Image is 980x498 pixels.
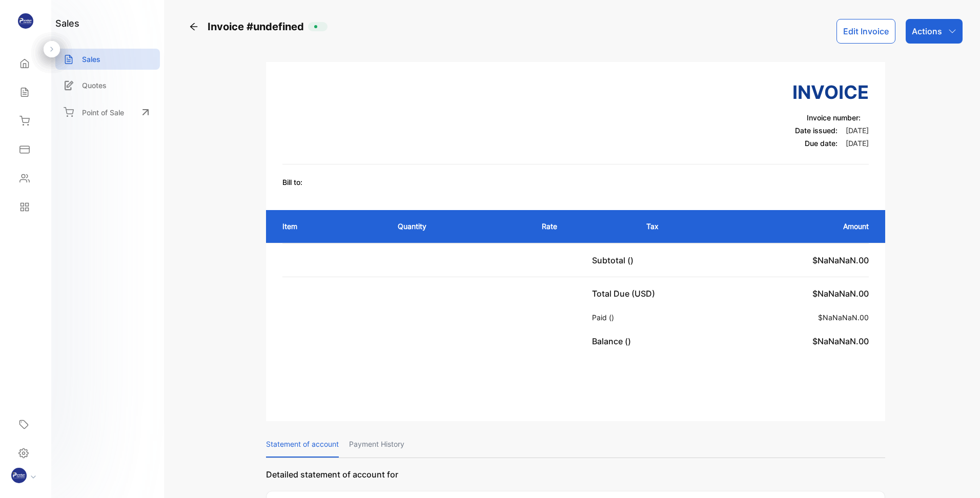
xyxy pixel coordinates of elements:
span: Invoice #undefined [208,19,308,34]
p: Rate [542,221,626,232]
a: Point of Sale [55,101,160,123]
p: Quantity [398,221,521,232]
p: Total Due (USD) [592,287,659,300]
p: Detailed statement of account for [266,468,885,491]
p: Actions [912,25,942,37]
button: Edit Invoice [836,19,895,44]
img: profile [11,468,27,483]
p: Bill to: [282,177,302,188]
h1: sales [55,16,79,30]
p: Payment History [349,431,404,458]
p: Subtotal () [592,254,638,266]
p: Item [282,221,377,232]
p: Amount [743,221,869,232]
p: Statement of account [266,431,339,458]
p: Tax [646,221,722,232]
a: Quotes [55,75,160,96]
span: [DATE] [846,126,869,135]
p: Paid () [592,312,618,323]
span: $NaNaNaN.00 [812,288,869,299]
span: Date issued: [795,126,838,135]
span: $NaNaNaN.00 [818,313,869,322]
span: Due date: [805,139,838,148]
p: Point of Sale [82,107,124,118]
p: Quotes [82,80,107,91]
a: Sales [55,49,160,70]
span: $NaNaNaN.00 [812,255,869,265]
span: [DATE] [846,139,869,148]
span: $NaNaNaN.00 [812,336,869,346]
p: Sales [82,54,100,65]
img: logo [18,13,33,29]
span: Invoice number: [807,113,861,122]
h3: Invoice [792,78,869,106]
button: Actions [906,19,963,44]
p: Balance () [592,335,635,347]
